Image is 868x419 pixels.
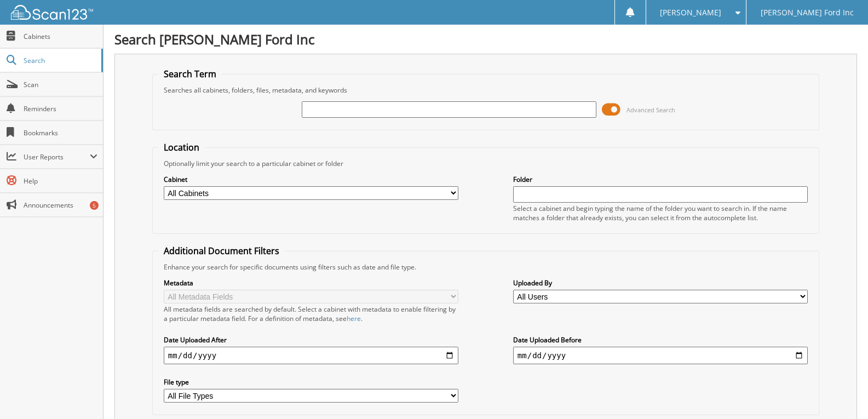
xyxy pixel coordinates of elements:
[158,159,813,168] div: Optionally limit your search to a particular cabinet or folder
[164,347,458,364] input: start
[24,104,97,113] span: Reminders
[626,106,675,114] span: Advanced Search
[164,278,458,288] label: Metadata
[90,201,99,210] div: 5
[761,9,854,16] span: [PERSON_NAME] Ford Inc
[158,141,205,153] legend: Location
[24,200,97,210] span: Announcements
[11,5,93,20] img: scan123-logo-white.svg
[24,152,90,162] span: User Reports
[513,278,808,288] label: Uploaded By
[164,305,458,323] div: All metadata fields are searched by default. Select a cabinet with metadata to enable filtering b...
[164,335,458,345] label: Date Uploaded After
[513,204,808,222] div: Select a cabinet and begin typing the name of the folder you want to search in. If the name match...
[813,366,868,419] iframe: Chat Widget
[158,245,285,257] legend: Additional Document Filters
[24,56,96,65] span: Search
[158,262,813,272] div: Enhance your search for specific documents using filters such as date and file type.
[660,9,721,16] span: [PERSON_NAME]
[164,175,458,184] label: Cabinet
[513,347,808,364] input: end
[347,314,361,323] a: here
[24,176,97,186] span: Help
[164,377,458,387] label: File type
[24,32,97,41] span: Cabinets
[513,175,808,184] label: Folder
[158,68,222,80] legend: Search Term
[24,128,97,137] span: Bookmarks
[158,85,813,95] div: Searches all cabinets, folders, files, metadata, and keywords
[24,80,97,89] span: Scan
[513,335,808,345] label: Date Uploaded Before
[114,30,857,48] h1: Search [PERSON_NAME] Ford Inc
